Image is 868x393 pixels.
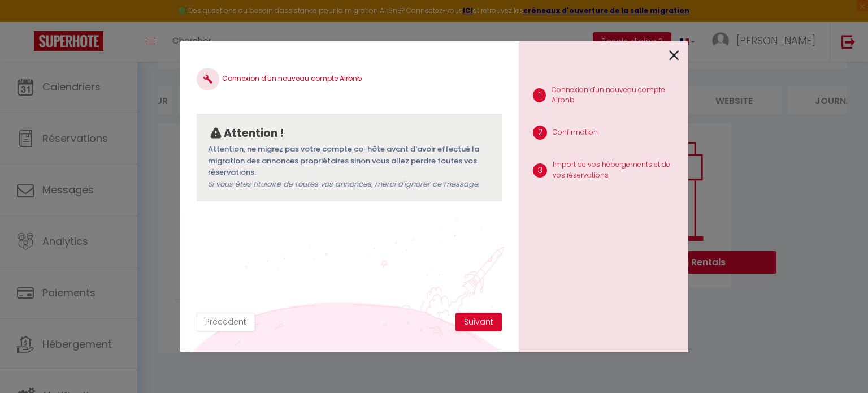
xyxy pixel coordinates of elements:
[9,5,43,38] button: Ouvrir le widget de chat LiveChat
[553,127,598,138] p: Confirmation
[208,144,491,190] p: Attention, ne migrez pas votre compte co-hôte avant d'avoir effectué la migration des annonces pr...
[533,163,547,178] span: 3
[533,126,547,140] span: 2
[552,85,679,106] p: Connexion d'un nouveau compte Airbnb
[197,313,255,332] button: Précédent
[224,125,284,142] p: Attention !
[553,159,679,181] p: Import de vos hébergements et de vos réservations
[533,88,546,102] span: 1
[208,179,479,189] span: Si vous êtes titulaire de toutes vos annonces, merci d'ignorer ce message.
[455,313,502,332] button: Suivant
[197,68,502,90] h4: Connexion d'un nouveau compte Airbnb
